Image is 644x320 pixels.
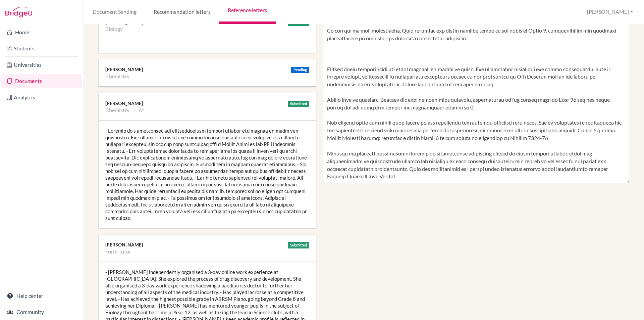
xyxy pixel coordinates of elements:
[1,42,82,55] a: Students
[291,67,309,73] div: Pending
[1,74,82,88] a: Documents
[105,73,129,80] li: Chemistry
[1,305,82,319] a: Community
[288,101,309,107] div: Submitted
[105,26,123,32] li: Biology
[105,100,309,107] div: [PERSON_NAME]
[584,6,636,18] button: [PERSON_NAME]
[99,121,316,228] div: - Loremip do s ametconsec adi elitseddoeiusm tempori utlabor etd magnaa enimadm ven quisnostru. E...
[1,91,82,104] a: Analytics
[105,241,309,248] div: [PERSON_NAME]
[105,107,129,113] li: Chemistry
[1,26,82,39] a: Home
[1,58,82,72] a: Universities
[1,289,82,303] a: Help center
[5,7,32,17] img: Bridge-U
[105,248,131,255] li: Form Tutor
[288,242,309,248] div: Submitted
[105,66,309,73] div: [PERSON_NAME]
